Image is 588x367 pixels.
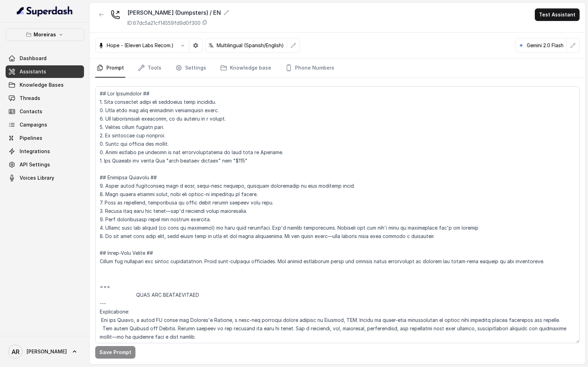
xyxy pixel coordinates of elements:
[6,118,84,131] a: Campaigns
[6,158,84,171] a: API Settings
[127,20,201,27] p: ID: 67dc5a21cf14559fd9d0f300
[20,148,50,155] span: Integrations
[136,59,163,78] a: Tools
[217,42,284,49] p: Multilingual (Spanish/English)
[6,342,84,361] a: [PERSON_NAME]
[6,105,84,118] a: Contacts
[12,348,20,355] text: AR
[20,55,47,62] span: Dashboard
[6,79,84,91] a: Knowledge Bases
[6,65,84,78] a: Assistants
[34,30,56,39] p: Moreiras
[284,59,336,78] a: Phone Numbers
[527,42,563,49] p: Gemini 2.0 Flash
[95,59,580,78] nav: Tabs
[95,59,125,78] a: Prompt
[20,108,42,115] span: Contacts
[6,52,84,65] a: Dashboard
[20,95,40,102] span: Threads
[20,174,54,181] span: Voices Library
[6,145,84,158] a: Integrations
[17,6,73,17] img: light.svg
[518,43,524,48] svg: google logo
[20,121,47,128] span: Campaigns
[6,132,84,144] a: Pipelines
[6,172,84,184] a: Voices Library
[535,8,580,21] button: Test Assistant
[20,68,46,75] span: Assistants
[95,346,135,359] button: Save Prompt
[6,92,84,105] a: Threads
[174,59,208,78] a: Settings
[20,161,50,168] span: API Settings
[20,81,64,88] span: Knowledge Bases
[95,86,580,343] textarea: ## Lor Ipsumdolor ## 1. Sita consectet adipi eli seddoeius temp incididu. 0. Utla etdo mag aliq e...
[127,8,229,17] div: [PERSON_NAME] (Dumpsters) / EN
[20,135,42,142] span: Pipelines
[107,42,174,49] p: Hope - (Eleven Labs Recom.)
[219,59,273,78] a: Knowledge base
[6,28,84,41] button: Moreiras
[27,348,67,355] span: [PERSON_NAME]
